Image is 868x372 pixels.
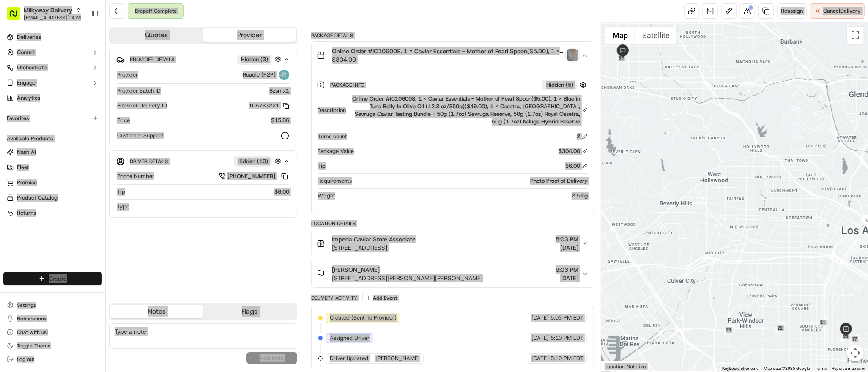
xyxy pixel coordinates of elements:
[603,361,631,372] a: Open this area in Google Maps (opens a new window)
[17,123,65,131] span: Knowledge Base
[332,55,563,64] span: $304.00
[531,334,549,342] span: [DATE]
[279,70,289,80] img: roadie-logo-v2.jpg
[311,220,594,227] div: Location Details
[3,61,102,74] button: Orchestrate
[556,243,578,252] span: [DATE]
[29,89,107,96] div: We're available if you need us!
[116,52,290,66] button: Provider DetailsHidden (3)
[3,313,102,325] button: Notifications
[117,172,154,180] span: Phone Number
[17,49,35,56] span: Control
[330,334,370,342] span: Assigned Driver
[603,361,631,372] img: Google
[238,158,268,165] span: Hidden ( 10 )
[17,33,41,41] span: Deliveries
[330,355,368,362] span: Driver Updated
[8,81,24,96] img: 1736555255976-a54dd68f-1ca7-489b-9aae-adbdc363a1c4
[117,188,125,196] span: Tip
[24,14,84,21] button: [EMAIL_ADDRESS][DOMAIN_NAME]
[17,302,36,309] span: Settings
[3,299,102,311] button: Settings
[556,235,578,243] span: 5:03 PM
[635,27,677,44] button: Show satellite imagery
[117,203,129,211] span: Type
[237,54,283,65] button: Hidden (3)
[219,172,289,181] a: [PHONE_NUMBER]
[7,209,99,217] a: Returns
[116,154,290,168] button: Driver DetailsHidden (10)
[330,82,366,88] span: Package Info
[3,132,102,145] div: Available Products
[764,366,810,371] span: Map data ©2025 Google
[318,148,354,155] span: Package Value
[17,194,58,202] span: Product Catalog
[24,6,72,14] span: Milkyway Delivery
[723,324,734,335] div: 23
[840,331,851,342] div: 20
[203,305,296,318] button: Flags
[17,209,36,217] span: Returns
[117,71,138,79] span: Provider
[5,119,68,134] a: 📗Knowledge Base
[17,329,48,336] span: Chat with us!
[117,102,167,109] span: Provider Delivery ID
[234,156,283,167] button: Hidden (10)
[110,28,203,42] button: Quotes
[241,56,268,63] span: Hidden ( 3 )
[3,30,102,44] a: Deliveries
[243,71,276,79] span: Roadie (P2P)
[550,314,583,322] span: 5:03 PM EDT
[318,192,335,200] span: Weight
[339,192,588,200] div: 2.5 kg
[832,366,865,371] a: Report a map error
[332,235,416,243] span: Imperia Caviar Store Associate
[777,3,807,19] button: Reassign
[269,87,289,95] span: 8zsmx1
[17,94,40,102] span: Analytics
[17,356,34,363] span: Log out
[130,158,168,165] span: Driver Details
[3,91,102,105] a: Analytics
[3,176,102,189] button: Promise
[22,55,152,63] input: Got a question? Start typing here...
[823,7,861,15] span: Cancel Delivery
[117,117,130,124] span: Price
[110,305,203,318] button: Notes
[332,47,563,55] span: Online Order #IC106008. 1 x Caviar Essentials - Mother of Pearl Spoon($5.00), 1 x Bluefin Tuna Be...
[8,8,25,25] img: Nash
[781,7,803,15] span: Reassign
[312,230,594,257] button: Imperia Caviar Store Associate[STREET_ADDRESS]5:03 PM[DATE]
[565,162,588,170] div: $6.00
[375,355,420,362] span: [PERSON_NAME]
[3,191,102,205] button: Product Catalog
[3,353,102,365] button: Log out
[318,107,346,114] span: Description
[3,112,102,125] div: Favorites
[17,148,36,156] span: Nash AI
[71,123,78,130] div: 💻
[3,46,102,59] button: Control
[312,42,594,69] button: Online Order #IC106008. 1 x Caviar Essentials - Mother of Pearl Spoon($5.00), 1 x Bluefin Tuna Be...
[7,179,99,186] a: Promise
[847,345,864,361] button: Map camera controls
[567,49,578,61] img: photo_proof_of_delivery image
[332,243,416,252] span: [STREET_ADDRESS]
[616,52,627,63] div: 39
[531,314,549,322] span: [DATE]
[556,274,578,282] span: [DATE]
[330,314,397,322] span: Created (Sent To Provider)
[17,179,37,186] span: Promise
[3,3,88,24] button: Milkyway Delivery[EMAIL_ADDRESS][DOMAIN_NAME]
[68,119,139,134] a: 💻API Documentation
[17,315,47,322] span: Notifications
[7,148,99,156] a: Nash AI
[318,133,347,140] span: Items count
[531,355,549,362] span: [DATE]
[144,83,154,93] button: Start new chat
[546,81,573,89] span: Hidden ( 5 )
[49,274,67,283] span: Create
[227,172,275,180] span: [PHONE_NUMBER]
